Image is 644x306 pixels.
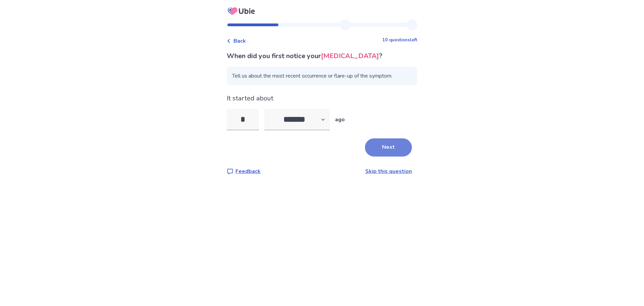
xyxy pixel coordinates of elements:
p: When did you first notice your ? [227,51,417,61]
span: Tell us about the most recent occurrence or flare-up of the symptom. [227,67,417,85]
a: Feedback [227,167,261,175]
span: [MEDICAL_DATA] [321,51,379,60]
p: It started about [227,93,417,103]
p: Feedback [235,167,261,175]
a: Skip this question [365,168,412,175]
p: 10 questions left [382,37,417,44]
span: Back [233,37,246,45]
p: ago [335,116,345,124]
button: Next [365,138,412,157]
